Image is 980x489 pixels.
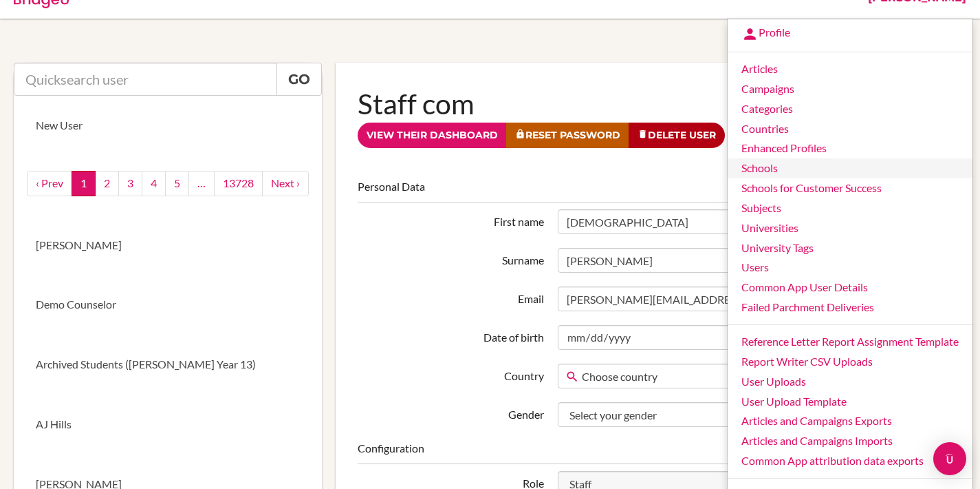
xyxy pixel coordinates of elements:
[728,23,972,45] a: Profile
[728,138,972,158] a: Enhanced Profiles
[728,99,972,119] a: Categories
[276,63,322,96] a: Go
[142,171,166,196] a: 4
[118,171,142,196] a: 3
[27,171,72,196] a: ‹ Prev
[72,171,96,196] a: 1
[728,392,972,412] a: User Upload Template
[214,171,263,196] a: 13728
[728,352,972,372] a: Report Writer CSV Uploads
[14,335,322,395] a: Archived Students ([PERSON_NAME] Year 13)
[728,258,972,278] a: Users
[358,179,944,202] legend: Personal Data
[728,59,972,79] a: Articles
[351,287,551,307] label: Email
[14,216,322,275] a: [PERSON_NAME]
[728,158,972,178] a: Schools
[728,79,972,99] a: Campaigns
[728,411,972,431] a: Articles and Campaigns Exports
[728,198,972,218] a: Subjects
[351,402,551,423] label: Gender
[728,372,972,392] a: User Uploads
[351,325,551,346] label: Date of birth
[933,442,966,475] div: Open Intercom Messenger
[351,248,551,269] label: Surname
[506,123,629,148] a: Reset Password
[95,171,119,196] a: 2
[165,171,189,196] a: 5
[14,96,322,156] a: New User
[358,441,944,464] legend: Configuration
[629,123,725,148] a: Delete User
[728,298,972,318] a: Failed Parchment Deliveries
[728,178,972,198] a: Schools for Customer Success
[582,364,926,389] span: Choose country
[188,171,215,196] a: …
[14,395,322,455] a: AJ Hills
[728,451,972,471] a: Common App attribution data exports
[728,218,972,238] a: Universities
[358,123,507,148] a: View their dashboard
[262,171,309,196] a: next
[351,364,551,384] label: Country
[358,85,944,123] h1: Staff com
[728,431,972,451] a: Articles and Campaigns Imports
[728,332,972,352] a: Reference Letter Report Assignment Template
[14,63,277,96] input: Quicksearch user
[351,209,551,230] label: First name
[728,278,972,298] a: Common App User Details
[728,119,972,139] a: Countries
[728,238,972,258] a: University Tags
[14,275,322,335] a: Demo Counselor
